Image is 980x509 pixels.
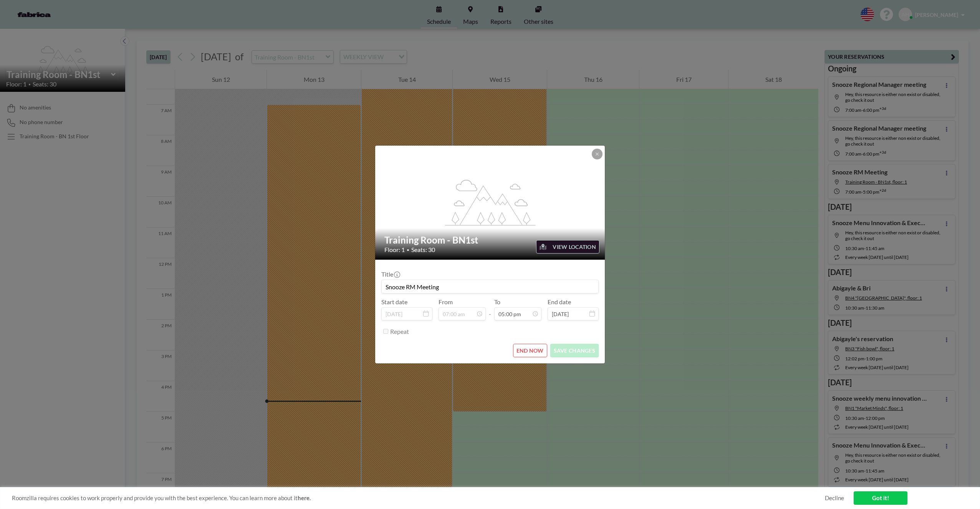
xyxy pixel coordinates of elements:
[825,494,844,502] a: Decline
[12,494,825,502] span: Roomzilla requires cookies to work properly and provide you with the best experience. You can lea...
[381,270,399,278] label: Title
[513,344,547,357] button: END NOW
[536,240,599,254] button: VIEW LOCATION
[854,491,907,505] a: Got it!
[384,246,405,254] span: Floor: 1
[411,246,435,254] span: Seats: 30
[298,494,311,501] a: here.
[407,247,409,253] span: •
[445,179,536,225] g: flex-grow: 1.2;
[382,280,598,293] input: (No title)
[489,301,491,318] span: -
[550,344,599,357] button: SAVE CHANGES
[384,234,596,246] h2: Training Room - BN1st
[390,328,409,335] label: Repeat
[494,298,500,306] label: To
[439,298,453,306] label: From
[548,298,571,306] label: End date
[381,298,407,306] label: Start date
